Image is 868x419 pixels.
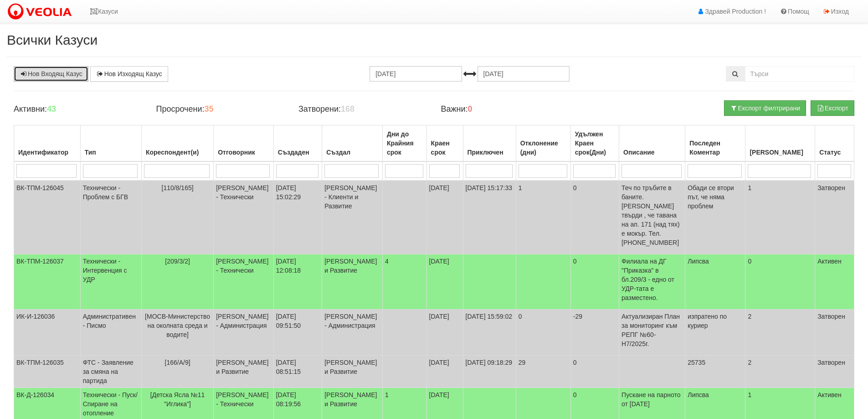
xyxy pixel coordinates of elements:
td: 0 [570,254,619,310]
div: [PERSON_NAME] [748,146,812,159]
td: [DATE] 12:08:18 [273,254,322,310]
div: Удължен Краен срок(Дни) [573,128,616,159]
td: [PERSON_NAME] и Развитие [214,356,273,388]
td: 1 [516,181,570,254]
th: Описание: No sort applied, activate to apply an ascending sort [619,125,685,162]
td: Технически - Интервенция с УДР [80,254,141,310]
span: изпратено по куриер [688,313,727,329]
span: Липсва [688,391,709,398]
td: 29 [516,356,570,388]
th: Тип: No sort applied, activate to apply an ascending sort [80,125,141,162]
td: ФТС - Заявление за смяна на партида [80,356,141,388]
div: Тип [83,146,139,159]
td: [DATE] [426,254,463,310]
td: 0 [516,310,570,356]
p: Филиала на ДГ "Приказка" в бл.209/3 - едно от УДР-тата е разместено. [621,257,683,302]
h4: Просрочени: [156,105,284,114]
b: 35 [204,104,213,114]
td: [PERSON_NAME] - Администрация [214,310,273,356]
td: [DATE] 15:17:33 [463,181,516,254]
div: Приключен [466,146,514,159]
th: Създал: No sort applied, activate to apply an ascending sort [322,125,383,162]
td: ИК-И-126036 [14,310,81,356]
td: Технически - Проблем с БГВ [80,181,141,254]
span: [110/8/165] [162,184,194,191]
td: -29 [570,310,619,356]
td: [DATE] 15:59:02 [463,310,516,356]
div: Последен Коментар [688,137,743,159]
b: 0 [468,104,473,114]
b: 168 [341,104,354,114]
th: Идентификатор: No sort applied, activate to apply an ascending sort [14,125,81,162]
th: Отговорник: No sort applied, activate to apply an ascending sort [214,125,273,162]
td: 0 [745,254,815,310]
td: [PERSON_NAME] - Администрация [322,310,383,356]
td: 0 [570,356,619,388]
a: Нов Изходящ Казус [90,66,168,82]
th: Приключен: No sort applied, activate to apply an ascending sort [463,125,516,162]
td: [PERSON_NAME] - Технически [214,254,273,310]
span: 25735 [688,359,705,366]
td: Затворен [815,356,854,388]
p: Теч по тръбите в баните. [PERSON_NAME] твърди , че тавана на ап. 171 (над тях) е мокър. Тел.[PHON... [621,183,683,247]
th: Брой Файлове: No sort applied, activate to apply an ascending sort [745,125,815,162]
b: 43 [47,104,56,114]
td: [DATE] 08:51:15 [273,356,322,388]
td: Активен [815,254,854,310]
th: Дни до Крайния срок: No sort applied, activate to apply an ascending sort [382,125,426,162]
span: Обади се втори път, че няма проблем [688,184,734,210]
td: [DATE] [426,356,463,388]
td: [DATE] 09:51:50 [273,310,322,356]
span: 1 [385,391,389,398]
td: Административен - Писмо [80,310,141,356]
p: Актуализиран План за мониторинг към РЕПГ №60-Н7/2025г. [621,312,683,348]
td: [PERSON_NAME] и Развитие [322,254,383,310]
td: Затворен [815,310,854,356]
td: Затворен [815,181,854,254]
span: [МОСВ-Министерство на околната среда и водите] [145,313,210,338]
div: Отговорник [216,146,271,159]
div: Дни до Крайния срок [385,128,424,159]
span: [209/3/2] [165,258,190,265]
td: 1 [745,181,815,254]
td: ВК-ТПМ-126037 [14,254,81,310]
td: [DATE] 15:02:29 [273,181,322,254]
td: [PERSON_NAME] - Технически [214,181,273,254]
td: ВК-ТПМ-126035 [14,356,81,388]
td: [PERSON_NAME] и Развитие [322,356,383,388]
th: Кореспондент(и): No sort applied, activate to apply an ascending sort [141,125,213,162]
span: Липсва [688,258,709,265]
div: Статус [817,146,852,159]
button: Експорт [811,100,854,116]
img: VeoliaLogo.png [7,2,76,21]
div: Отклонение (дни) [519,137,568,159]
th: Последен Коментар: No sort applied, activate to apply an ascending sort [685,125,745,162]
button: Експорт филтрирани [724,100,806,116]
td: [DATE] [426,181,463,254]
td: 0 [570,181,619,254]
span: 4 [385,258,389,265]
div: Създал [324,146,380,159]
td: [DATE] [426,310,463,356]
p: Пускане на парното от [DATE] [621,390,683,409]
span: [Детска Ясла №11 "Иглика"] [150,391,205,408]
h4: Затворени: [298,105,427,114]
div: Идентификатор [16,146,78,159]
a: Нов Входящ Казус [14,66,88,82]
th: Удължен Краен срок(Дни): No sort applied, activate to apply an ascending sort [570,125,619,162]
th: Отклонение (дни): No sort applied, activate to apply an ascending sort [516,125,570,162]
h4: Активни: [14,105,142,114]
div: Краен срок [429,137,461,159]
td: [PERSON_NAME] - Клиенти и Развитие [322,181,383,254]
div: Създаден [276,146,320,159]
th: Създаден: No sort applied, activate to apply an ascending sort [273,125,322,162]
th: Статус: No sort applied, activate to apply an ascending sort [815,125,854,162]
h4: Важни: [441,105,569,114]
th: Краен срок: No sort applied, activate to apply an ascending sort [426,125,463,162]
div: Описание [621,146,683,159]
td: ВК-ТПМ-126045 [14,181,81,254]
div: Кореспондент(и) [144,146,211,159]
h2: Всички Казуси [7,32,861,47]
td: 2 [745,310,815,356]
td: [DATE] 09:18:29 [463,356,516,388]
